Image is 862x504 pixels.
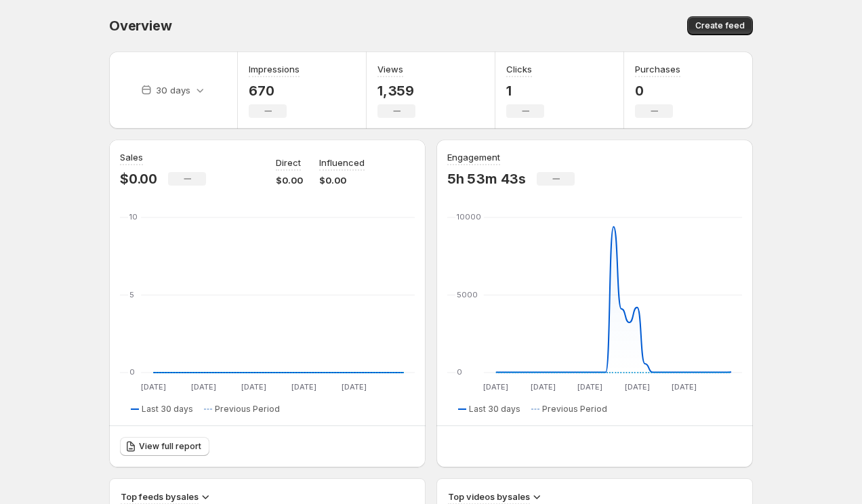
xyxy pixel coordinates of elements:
text: 0 [457,367,462,377]
text: [DATE] [141,382,166,392]
h3: Impressions [249,62,300,76]
h3: Top feeds by sales [121,490,199,503]
span: Create feed [695,20,745,31]
h3: Views [377,62,403,76]
text: [DATE] [191,382,216,392]
p: $0.00 [276,173,303,187]
h3: Top videos by sales [448,490,530,503]
text: 5 [129,290,134,299]
text: [DATE] [625,382,650,392]
span: Overview [109,18,171,34]
text: 10 [129,212,138,222]
text: [DATE] [241,382,266,392]
span: Previous Period [215,404,280,415]
text: [DATE] [342,382,367,392]
p: Direct [276,156,301,169]
h3: Engagement [447,150,500,164]
p: $0.00 [120,171,157,187]
a: View full report [120,437,209,456]
text: [DATE] [672,382,697,392]
text: [DATE] [483,382,508,392]
span: Last 30 days [142,404,193,415]
p: Influenced [319,156,365,169]
p: 1,359 [377,83,415,99]
p: 1 [506,83,544,99]
p: 30 days [156,83,190,97]
button: Create feed [687,16,753,35]
text: 10000 [457,212,481,222]
span: View full report [139,441,201,452]
text: [DATE] [531,382,556,392]
text: [DATE] [291,382,316,392]
p: 5h 53m 43s [447,171,526,187]
text: 5000 [457,290,478,299]
h3: Sales [120,150,143,164]
text: 0 [129,367,135,377]
p: 670 [249,83,300,99]
h3: Clicks [506,62,532,76]
h3: Purchases [635,62,680,76]
span: Previous Period [542,404,607,415]
span: Last 30 days [469,404,520,415]
p: 0 [635,83,680,99]
text: [DATE] [577,382,602,392]
p: $0.00 [319,173,365,187]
